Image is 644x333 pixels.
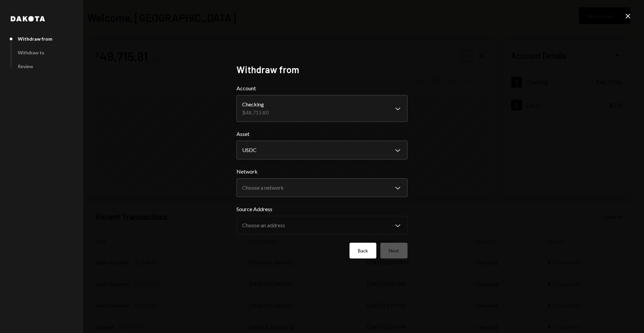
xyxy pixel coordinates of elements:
[236,168,408,176] label: Network
[236,141,408,159] button: Asset
[18,50,44,55] div: Withdraw to
[236,205,408,213] label: Source Address
[236,84,408,92] label: Account
[18,36,52,42] div: Withdraw from
[18,63,33,69] div: Review
[236,130,408,138] label: Asset
[236,63,408,76] h2: Withdraw from
[236,95,408,122] button: Account
[236,216,408,235] button: Source Address
[350,243,376,258] button: Back
[236,178,408,197] button: Network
